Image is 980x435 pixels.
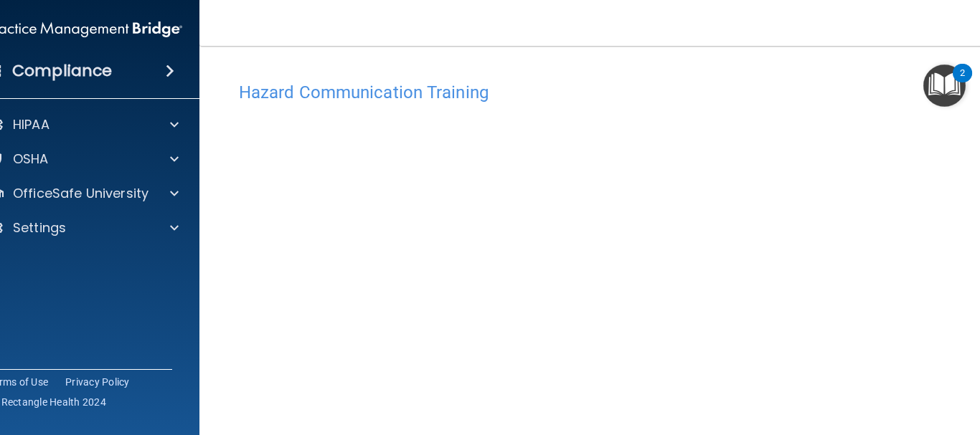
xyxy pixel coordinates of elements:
iframe: Drift Widget Chat Controller [908,336,963,391]
button: Open Resource Center, 2 new notifications [923,64,966,107]
p: Settings [13,219,66,236]
p: HIPAA [13,116,50,133]
h4: Hazard Communication Training [239,83,971,102]
a: Privacy Policy [65,375,130,389]
h4: Compliance [12,61,112,81]
p: OfficeSafe University [13,185,149,202]
div: 2 [960,73,965,92]
p: OSHA [13,150,49,168]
